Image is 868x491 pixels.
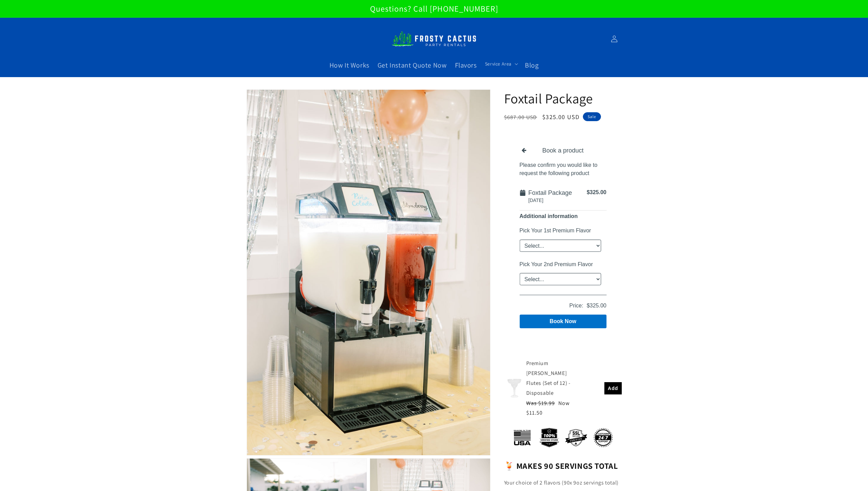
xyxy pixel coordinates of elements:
a: How It Works [325,57,373,74]
span: Blog [525,61,539,70]
summary: Service Area [481,57,521,71]
img: tab_domain_overview_orange.svg [18,40,24,45]
img: website_grey.svg [11,18,16,23]
a: Blog [521,57,543,74]
b: 🍹 MAKES 90 SERVINGS TOTAL [504,460,618,471]
span: Premium Margarita Glass Flutes (Set of 12) - Disposable [526,360,571,396]
div: Keywords by Traffic [75,40,115,45]
span: Service Area [485,61,512,67]
a: Flavors [451,57,481,74]
img: Frosty Cactus Margarita machine rentals Slushy machine rentals dirt soda dirty slushies [392,27,477,50]
span: How It Works [329,61,369,70]
div: Domain: [DOMAIN_NAME] [18,18,75,23]
img: tab_keywords_by_traffic_grey.svg [68,40,73,45]
a: Premium [PERSON_NAME] Flutes (Set of 12) - Disposable [526,360,571,396]
img: Made In USA [511,427,533,449]
span: Your choice of 2 flavors (90x 9oz servings total) [504,479,619,486]
h1: Foxtail Package [504,89,622,107]
img: 100% Verified [538,427,560,449]
img: Premium Margarita Glass Flutes (Set of 12) - Disposable [504,378,525,399]
span: Add [608,386,618,391]
button: Add [604,382,622,394]
div: v 4.0.25 [19,11,33,16]
img: SSL Verified Secure [565,427,587,449]
span: $325.00 USD [542,113,579,121]
iframe: widget_xcomponent [504,132,622,345]
span: Sale [583,112,601,121]
s: $687.00 USD [504,114,537,121]
span: Flavors [455,61,477,70]
img: 24/7 Support [592,427,614,449]
span: Was $19.99 [526,400,555,407]
a: Get Instant Quote Now [373,57,451,74]
img: logo_orange.svg [11,11,16,16]
span: Get Instant Quote Now [378,61,447,70]
div: Domain Overview [26,40,61,45]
